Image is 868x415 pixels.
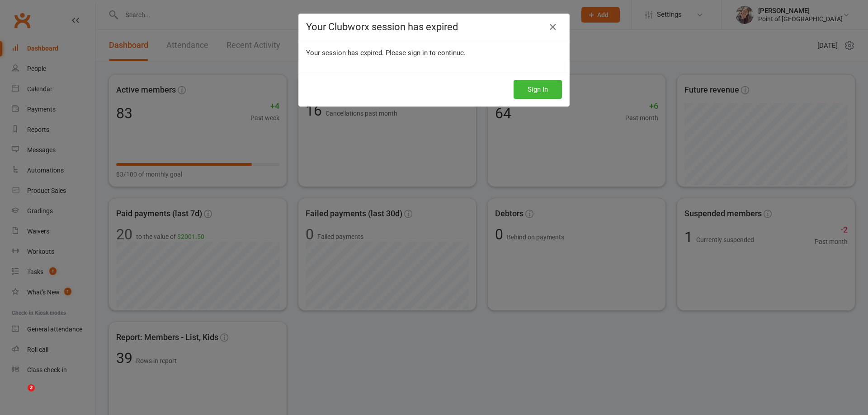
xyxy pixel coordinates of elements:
[306,49,466,57] span: Your session has expired. Please sign in to continue.
[9,384,31,406] iframe: Intercom live chat
[546,20,560,34] a: Close
[306,21,562,33] h4: Your Clubworx session has expired
[514,80,562,99] button: Sign In
[28,384,35,392] span: 2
